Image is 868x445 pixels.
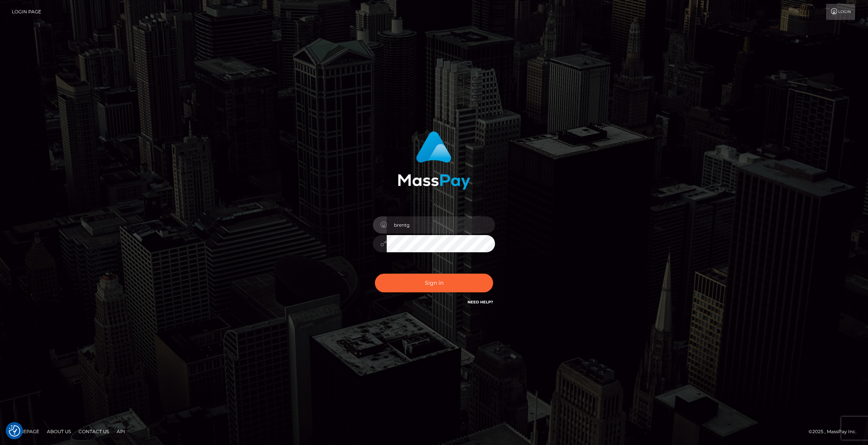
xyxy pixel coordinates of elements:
[398,131,470,190] img: MassPay Login
[826,4,855,20] a: Login
[12,4,41,20] a: Login Page
[387,216,495,234] input: Username...
[114,426,128,437] a: API
[375,274,493,292] button: Sign in
[76,426,112,437] a: Contact Us
[9,425,20,437] button: Consent Preferences
[44,426,74,437] a: About Us
[809,427,862,436] div: © 2025 , MassPay Inc.
[468,300,493,305] a: Need Help?
[8,426,42,437] a: Homepage
[9,425,20,437] img: Revisit consent button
